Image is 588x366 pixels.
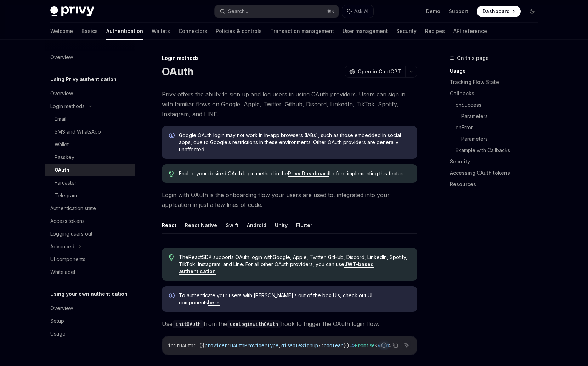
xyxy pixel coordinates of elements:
span: disableSignup [281,342,318,349]
span: OAuthProviderType [230,342,278,349]
div: OAuth [55,166,69,174]
h1: OAuth [162,65,193,78]
span: boolean [324,342,344,349]
a: Policies & controls [216,23,262,40]
a: OAuth [45,164,135,176]
div: Passkey [55,153,74,162]
a: Whitelabel [45,266,135,278]
div: Wallet [55,140,69,149]
a: Connectors [179,23,207,40]
svg: Info [169,293,176,300]
a: Example with Callbacks [456,145,543,156]
a: Security [450,156,543,167]
a: Privy Dashboard [288,170,329,177]
div: Farcaster [55,179,77,187]
a: Setup [45,315,135,327]
span: Privy offers the ability to sign up and log users in using OAuth providers. Users can sign in wit... [162,89,417,119]
button: Swift [226,217,238,233]
div: Login methods [50,102,85,111]
a: Support [449,8,468,15]
a: Dashboard [477,6,521,17]
a: Welcome [50,23,73,40]
div: Telegram [55,191,77,200]
a: User management [343,23,388,40]
code: initOAuth [173,320,204,328]
code: useLoginWithOAuth [227,320,281,328]
div: Usage [50,330,66,338]
div: Advanced [50,242,74,251]
a: UI components [45,253,135,266]
svg: Info [169,133,176,140]
div: Overview [50,53,73,62]
a: Overview [45,302,135,315]
a: Parameters [461,133,543,145]
a: Logging users out [45,227,135,240]
button: Ask AI [342,5,373,18]
a: Passkey [45,151,135,164]
a: here [208,299,220,306]
span: initOAuth [168,342,193,349]
span: ?: [318,342,324,349]
a: Transaction management [270,23,334,40]
img: dark logo [50,6,94,16]
a: Security [396,23,417,40]
a: onSuccess [456,99,543,111]
a: Demo [426,8,440,15]
div: Logging users out [50,230,92,238]
div: Overview [50,89,73,98]
a: Usage [45,327,135,340]
a: Resources [450,179,543,190]
button: Android [247,217,266,233]
button: Ask AI [402,340,411,350]
button: React [162,217,176,233]
span: : [227,342,230,349]
div: Login methods [162,55,417,62]
span: => [349,342,355,349]
a: onError [456,122,543,133]
a: Telegram [45,189,135,202]
button: Open in ChatGPT [345,66,405,78]
button: Search...⌘K [215,5,339,18]
span: To authenticate your users with [PERSON_NAME]’s out of the box UIs, check out UI components . [179,292,410,306]
span: , [278,342,281,349]
span: Open in ChatGPT [358,68,401,75]
div: Email [55,115,66,123]
a: Authentication [106,23,143,40]
a: Recipes [425,23,445,40]
a: SMS and WhatsApp [45,125,135,138]
div: Setup [50,317,64,325]
span: provider [205,342,227,349]
span: The React SDK supports OAuth login with Google, Apple, Twitter, GitHub, Discord, LinkedIn, Spotif... [179,254,410,275]
span: Promise [355,342,375,349]
a: Access tokens [45,215,135,227]
a: Wallets [152,23,170,40]
button: Copy the contents from the code block [391,340,400,350]
div: Authentication state [50,204,96,213]
button: Report incorrect code [379,340,389,350]
a: Overview [45,87,135,100]
span: Ask AI [354,8,368,15]
span: > [389,342,392,349]
span: Use from the hook to trigger the OAuth login flow. [162,319,417,329]
button: React Native [185,217,217,233]
a: Usage [450,65,543,77]
a: Basics [81,23,98,40]
h5: Using your own authentication [50,290,128,298]
span: void [378,342,389,349]
div: Whitelabel [50,268,75,276]
div: SMS and WhatsApp [55,128,101,136]
span: On this page [457,54,489,62]
span: ⌘ K [327,9,334,14]
span: Google OAuth login may not work in in-app browsers (IABs), such as those embedded in social apps,... [179,132,410,153]
button: Unity [275,217,288,233]
span: }) [344,342,349,349]
span: Login with OAuth is the onboarding flow your users are used to, integrated into your application ... [162,190,417,210]
span: : ({ [193,342,205,349]
span: < [375,342,378,349]
span: Dashboard [482,8,510,15]
a: Farcaster [45,176,135,189]
a: Tracking Flow State [450,77,543,88]
a: Wallet [45,138,135,151]
span: Enable your desired OAuth login method in the before implementing this feature. [179,170,410,177]
div: UI components [50,255,85,264]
